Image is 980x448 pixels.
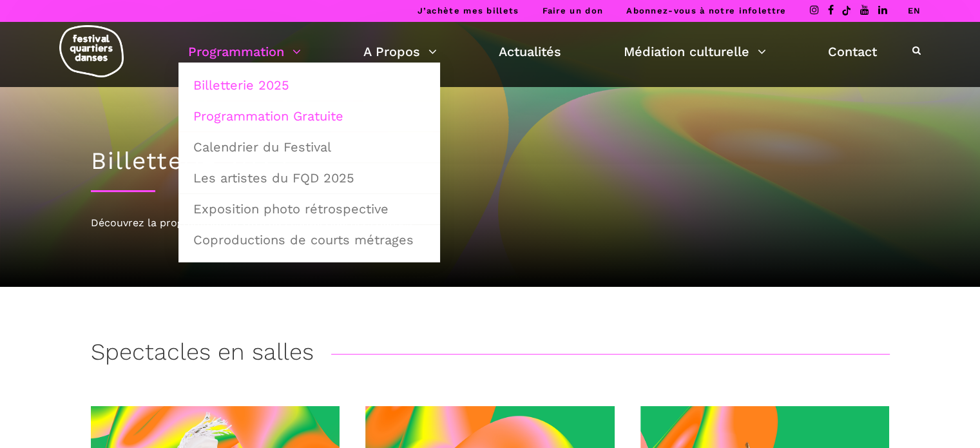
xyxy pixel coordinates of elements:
a: Actualités [499,41,561,63]
a: A Propos [363,41,437,63]
a: Exposition photo rétrospective [186,194,433,224]
a: Programmation [188,41,301,63]
a: Faire un don [542,6,603,15]
h3: Spectacles en salles [91,338,314,371]
a: Programmation Gratuite [186,101,433,131]
a: J’achète mes billets [417,6,519,15]
a: Les artistes du FQD 2025 [186,163,433,193]
a: Calendrier du Festival [186,132,433,162]
a: Abonnez-vous à notre infolettre [626,6,786,15]
a: Contact [828,41,877,63]
a: Coproductions de courts métrages [186,225,433,255]
a: Médiation culturelle [624,41,766,63]
a: EN [907,6,921,15]
div: Découvrez la programmation 2025 du Festival Quartiers Danses ! [91,215,890,231]
a: Billetterie 2025 [186,70,433,100]
img: logo-fqd-med [59,25,124,77]
h1: Billetterie 2025 [91,147,890,175]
